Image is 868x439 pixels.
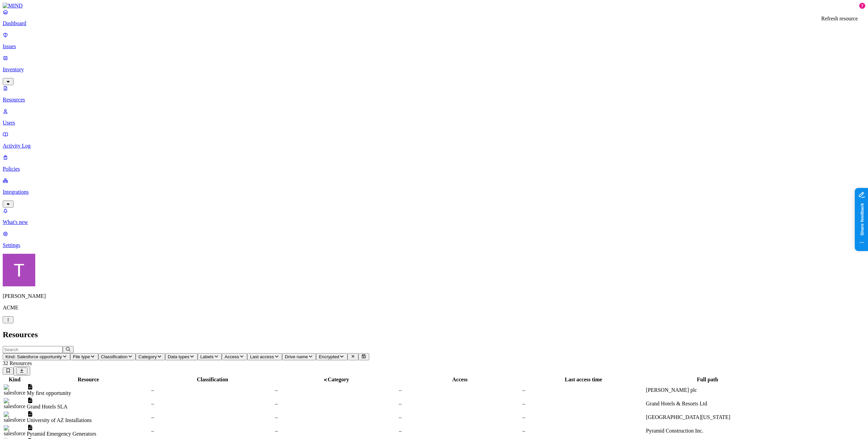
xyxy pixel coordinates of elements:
span: Category [138,354,157,359]
div: Full path [646,377,769,383]
span: – [399,414,401,420]
span: – [275,428,278,434]
p: Issues [3,43,865,50]
span: Access [224,354,239,359]
span: – [522,414,525,420]
input: Search [3,346,63,353]
span: – [275,387,278,393]
div: My first opportunity [27,390,150,396]
img: salesforce [4,398,25,409]
img: salesforce [4,412,25,423]
span: Classification [101,354,128,359]
span: Labels [200,354,214,359]
p: ACME [3,305,865,311]
span: Last access [250,354,274,359]
div: 7 [859,3,865,9]
span: – [151,401,154,406]
p: Settings [3,242,865,248]
div: [PERSON_NAME] plc [646,387,769,393]
span: – [522,428,525,434]
span: Drive name [285,354,308,359]
img: MIND [3,3,23,9]
p: Dashboard [3,20,865,26]
div: Grand Hotels & Resorts Ltd [646,401,769,407]
img: salesforce [4,384,25,396]
span: – [275,414,278,420]
span: Encrypted [319,354,339,359]
span: Data types [168,354,190,359]
p: Users [3,120,865,126]
p: Resources [3,97,865,103]
div: Access [399,377,521,383]
div: [GEOGRAPHIC_DATA][US_STATE] [646,414,769,420]
div: University of AZ Installations [27,417,150,423]
img: Tzvi Shir-Vaknin [3,254,35,286]
div: Grand Hotels SLA [27,404,150,410]
div: Classification [151,377,274,383]
p: Policies [3,166,865,172]
img: salesforce [4,425,25,437]
span: 32 Resources [3,360,32,366]
span: – [522,387,525,393]
span: Category [328,377,349,382]
span: – [399,387,401,393]
div: Kind [4,377,25,383]
span: – [151,428,154,434]
span: – [399,428,401,434]
span: – [151,387,154,393]
div: Pyramid Emergency Generators [27,431,150,437]
p: [PERSON_NAME] [3,293,865,299]
h2: Resources [3,330,865,339]
p: What's new [3,219,865,225]
p: Integrations [3,189,865,195]
div: Pyramid Construction Inc. [646,428,769,434]
span: – [522,401,525,406]
div: Resource [27,377,150,383]
span: – [275,401,278,406]
div: Last access time [522,377,645,383]
span: File type [73,354,90,359]
p: Inventory [3,66,865,73]
span: Kind: Salesforce opportunity [5,354,62,359]
p: Activity Log [3,143,865,149]
span: – [151,414,154,420]
div: Refresh resource [821,16,858,22]
span: – [399,401,401,406]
